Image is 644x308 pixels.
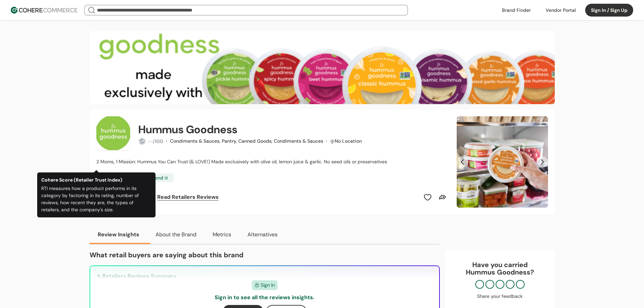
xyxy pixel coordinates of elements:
div: Carousel [457,116,548,208]
button: Previous Slide [457,156,468,168]
button: Review Insights [90,225,147,244]
h2: Hummus Goodness [138,121,237,138]
span: Condiments & Sauces, Pantry, Canned Goods, Condiments & Sauces [170,138,323,144]
span: Sign In [261,282,275,289]
button: Metrics [205,225,239,244]
div: Share your feedback [452,293,548,300]
button: Next Slide [536,156,548,168]
p: Hummus Goodness ? [452,268,548,276]
img: Brand Photo [96,116,130,150]
span: /100 [153,138,163,144]
img: Cohere Logo [11,7,77,14]
img: Slide 0 [457,116,548,208]
img: Brand cover image [90,31,555,104]
span: Read Retailers Reviews [157,193,219,201]
p: Sign in to see all the reviews insights. [215,293,314,302]
div: Slide 1 [457,116,548,208]
button: About the Brand [147,225,205,244]
a: Read Retailers Reviews [150,191,219,204]
span: 2 Moms, 1 Mission: Hummus You Can Trust (& LOVE!) Made exclusively with olive oil, lemon juice & ... [96,159,387,165]
div: No Location [335,138,362,145]
div: Have you carried [452,261,548,276]
p: What retail buyers are saying about this brand [90,250,440,260]
span: · [166,138,167,144]
button: Alternatives [239,225,286,244]
span: -- [148,138,153,144]
button: Sign In / Sign Up [585,4,633,17]
span: · [326,138,327,144]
